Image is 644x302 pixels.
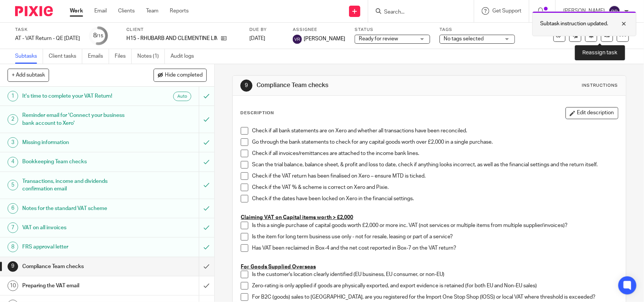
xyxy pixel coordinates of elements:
[8,114,18,125] div: 2
[293,27,345,33] label: Assignee
[582,83,618,89] div: Instructions
[252,172,618,180] p: Check if the VAT return has been finalised on Xero – ensure MTD is ticked.
[126,35,217,42] p: H15 - RHUBARB AND CLEMENTINE LIMITED
[94,7,107,15] a: Email
[8,157,18,167] div: 4
[566,107,618,119] button: Edit description
[540,20,608,28] p: Subtask instruction updated.
[8,69,49,81] button: + Add subtask
[8,281,18,291] div: 10
[49,49,82,64] a: Client tasks
[88,49,109,64] a: Emails
[252,244,618,252] p: Has VAT been reclaimed in Box-4 and the net cost reported in Box-7 on the VAT return?
[252,282,618,290] p: Zero-rating is only applied if goods are physically exported, and export evidence is retained (fo...
[15,49,43,64] a: Subtasks
[22,156,135,167] h1: Bookkeeping Team checks
[94,31,104,40] div: 8
[22,176,135,195] h1: Transactions, income and dividends confirmation email
[240,80,252,92] div: 9
[304,35,345,43] span: [PERSON_NAME]
[171,49,200,64] a: Audit logs
[115,49,132,64] a: Files
[22,241,135,253] h1: FRS approval letter
[8,180,18,190] div: 5
[252,293,618,301] p: For B2C (goods) sales to [GEOGRAPHIC_DATA], are you registered for the Import One Stop Shop (IOSS...
[15,35,80,42] div: AT - VAT Return - QE 30-09-2025
[22,280,135,291] h1: Preparing the VAT email
[170,7,189,15] a: Reports
[252,222,618,229] p: Is this a single purchase of capital goods worth £2,000 or more inc. VAT (not services or multipl...
[97,34,104,38] small: /15
[252,271,618,278] p: Is the customer's location clearly identified (EU business, EU consumer, or non-EU)
[22,203,135,214] h1: Notes for the standard VAT scheme
[252,150,618,157] p: Check if all invoices/remittances are attached to the income bank lines.
[146,7,158,15] a: Team
[8,137,18,148] div: 3
[8,242,18,252] div: 8
[257,81,446,89] h1: Compliance Team checks
[252,138,618,146] p: Go through the bank statements to check for any capital goods worth over £2,000 in a single purch...
[252,184,618,191] p: Check if the VAT % & scheme is correct on Xero and Pixie.
[240,110,274,116] p: Description
[249,27,283,33] label: Due by
[118,7,135,15] a: Clients
[241,215,353,220] u: Claiming VAT on Capital items worth > £2,000
[252,127,618,135] p: Check if all bank statements are on Xero and whether all transactions have been reconciled.
[15,27,80,33] label: Task
[8,261,18,272] div: 9
[293,35,302,44] img: svg%3E
[252,195,618,202] p: Check if the dates have been locked on Xero in the financial settings.
[249,36,265,41] span: [DATE]
[8,203,18,214] div: 6
[15,35,80,42] div: AT - VAT Return - QE [DATE]
[8,91,18,101] div: 1
[252,161,618,169] p: Scan the trial balance, balance sheet, & profit and loss to date, check if anything looks incorre...
[15,6,53,16] img: Pixie
[22,110,135,129] h1: Reminder email for 'Connect your business bank account to Xero'
[444,36,484,41] span: No tags selected
[22,222,135,233] h1: VAT on all invoices
[8,222,18,233] div: 7
[22,90,135,102] h1: It's time to complete your VAT Return!
[609,5,621,17] img: svg%3E
[165,72,203,78] span: Hide completed
[70,7,83,15] a: Work
[137,49,165,64] a: Notes (1)
[22,137,135,148] h1: Missing information
[126,27,240,33] label: Client
[173,92,191,101] div: Auto
[22,261,135,272] h1: Compliance Team checks
[154,69,207,81] button: Hide completed
[252,233,618,241] p: Is the item for long term business use only - not for resale, leasing or part of a service?
[359,36,398,41] span: Ready for review
[241,264,316,270] u: For Goods Supplied Overseas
